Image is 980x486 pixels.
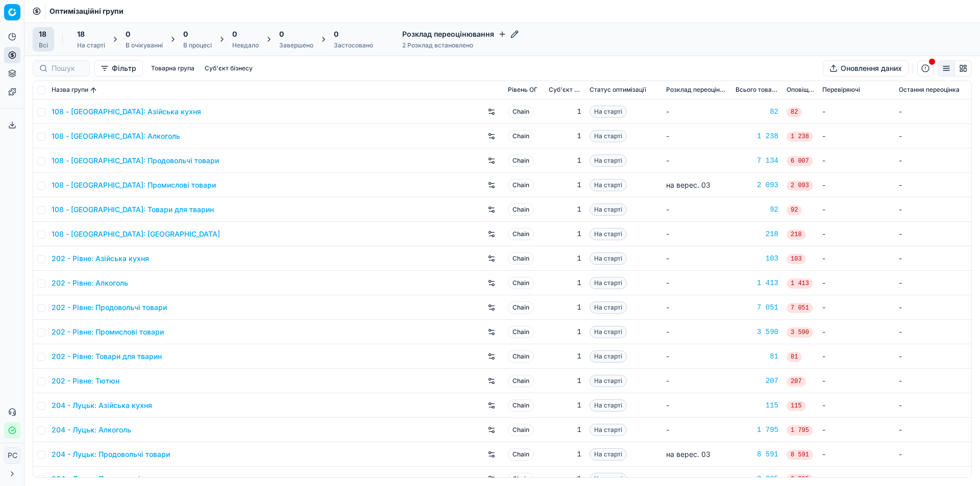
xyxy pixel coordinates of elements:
span: Chain [508,277,534,289]
a: 108 - [GEOGRAPHIC_DATA]: Азійська кухня [52,107,201,117]
div: В процесі [183,41,212,49]
td: - [895,320,971,344]
a: 202 - Рівне: Алкоголь [52,278,128,288]
div: 1 [549,400,581,411]
a: 108 - [GEOGRAPHIC_DATA]: [GEOGRAPHIC_DATA] [52,229,220,239]
span: Всього товарів [736,86,778,94]
a: 115 [736,400,778,411]
td: - [662,295,731,320]
span: На старті [590,252,627,265]
span: 218 [787,229,806,240]
div: 81 [736,351,778,362]
td: - [818,148,895,173]
span: на верес. 03 [666,181,710,189]
span: Chain [508,350,534,363]
span: 2 093 [787,181,813,191]
div: На старті [77,41,105,49]
a: 202 - Рівне: Промислові товари [52,327,164,337]
div: 1 413 [736,278,778,288]
td: - [895,148,971,173]
button: Sorted by Назва групи ascending [88,85,99,95]
div: 82 [736,107,778,117]
span: 103 [787,254,806,264]
span: 0 [126,29,130,39]
a: 204 - Луцьк: Продовольчі товари [52,449,170,459]
span: 18 [77,29,85,39]
td: - [662,393,731,418]
a: 103 [736,253,778,264]
div: 1 [549,376,581,386]
span: На старті [590,228,627,240]
td: - [818,344,895,369]
button: Товарна група [147,62,199,74]
span: На старті [590,130,627,142]
td: - [818,393,895,418]
td: - [895,99,971,124]
td: - [818,271,895,295]
td: - [818,246,895,271]
span: Chain [508,130,534,142]
div: 2 Розклад встановлено [402,41,519,49]
div: Всі [39,41,48,49]
td: - [818,99,895,124]
a: 108 - [GEOGRAPHIC_DATA]: Алкоголь [52,131,180,141]
span: На старті [590,277,627,289]
td: - [662,124,731,148]
div: 1 [549,302,581,313]
td: - [662,148,731,173]
a: 3 285 [736,474,778,484]
td: - [818,197,895,222]
a: 7 134 [736,156,778,166]
td: - [895,197,971,222]
span: 3 285 [787,474,813,484]
span: 115 [787,401,806,411]
div: 1 [549,107,581,117]
div: 3 590 [736,327,778,337]
a: 1 238 [736,131,778,141]
div: 1 [549,425,581,435]
span: Розклад переоцінювання [666,86,727,94]
td: - [895,418,971,442]
td: - [895,442,971,467]
a: 92 [736,204,778,215]
td: - [662,246,731,271]
td: - [818,295,895,320]
span: На старті [590,155,627,167]
td: - [818,173,895,197]
span: 8 591 [787,450,813,460]
span: 92 [787,205,802,215]
span: На старті [590,106,627,118]
span: 1 413 [787,278,813,289]
td: - [895,222,971,246]
span: 81 [787,352,802,362]
a: 108 - [GEOGRAPHIC_DATA]: Товари для тварин [52,204,214,215]
button: Оновлення даних [823,60,909,76]
td: - [895,344,971,369]
a: 1 795 [736,425,778,435]
span: 82 [787,107,802,117]
span: 7 051 [787,303,813,313]
span: Chain [508,179,534,191]
span: На старті [590,179,627,191]
a: 202 - Рівне: Товари для тварин [52,351,162,362]
span: На старті [590,350,627,363]
div: 1 [549,180,581,190]
a: 204 - Луцьк: Промислові товари [52,474,167,484]
span: На старті [590,473,627,485]
span: На старті [590,203,627,216]
td: - [818,369,895,393]
td: - [662,320,731,344]
div: 8 591 [736,449,778,459]
span: Chain [508,473,534,485]
div: В очікуванні [126,41,163,49]
td: - [818,222,895,246]
div: 1 [549,204,581,215]
a: 7 051 [736,302,778,313]
input: Пошук [52,63,83,73]
div: 1 [549,131,581,141]
td: - [662,369,731,393]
